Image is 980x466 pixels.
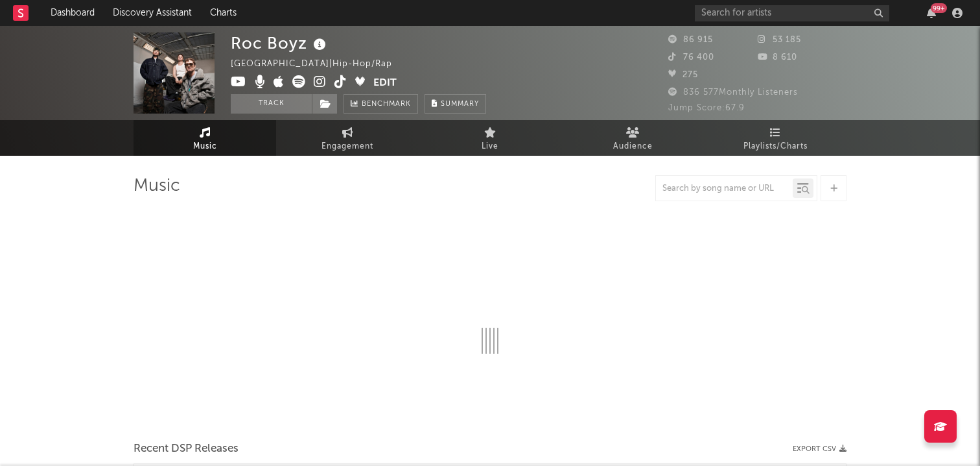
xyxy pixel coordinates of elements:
[668,71,698,79] span: 275
[668,88,798,97] span: 836 577 Monthly Listeners
[231,94,312,114] button: Track
[927,8,936,18] button: 99+
[704,120,846,156] a: Playlists/Charts
[321,139,373,154] span: Engagement
[743,139,808,154] span: Playlists/Charts
[668,104,745,112] span: Jump Score: 67.9
[419,120,561,156] a: Live
[613,139,653,154] span: Audience
[793,445,846,453] button: Export CSV
[441,101,479,108] span: Summary
[134,120,276,156] a: Music
[482,139,498,154] span: Live
[695,5,889,21] input: Search for artists
[193,139,217,154] span: Music
[668,53,714,62] span: 76 400
[425,94,486,114] button: Summary
[656,184,793,194] input: Search by song name or URL
[134,441,239,457] span: Recent DSP Releases
[758,36,801,44] span: 53 185
[344,94,418,114] a: Benchmark
[758,53,797,62] span: 8 610
[931,3,947,13] div: 99 +
[362,97,411,112] span: Benchmark
[373,75,397,92] button: Edit
[276,120,419,156] a: Engagement
[561,120,704,156] a: Audience
[668,36,713,44] span: 86 915
[231,32,329,54] div: Roc Boyz
[231,56,407,72] div: [GEOGRAPHIC_DATA] | Hip-Hop/Rap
